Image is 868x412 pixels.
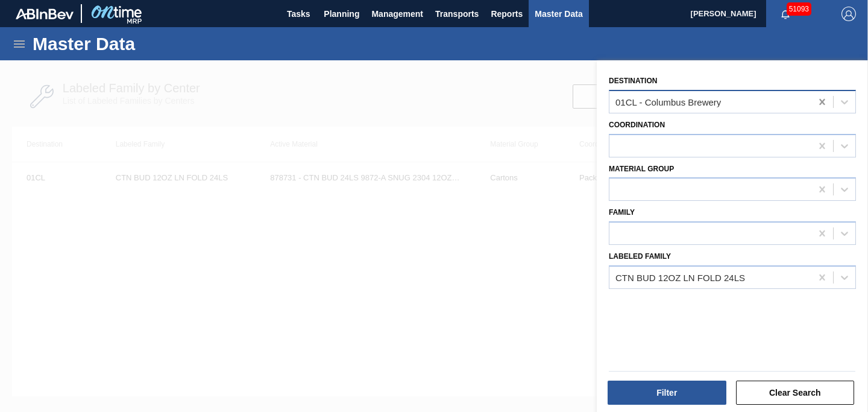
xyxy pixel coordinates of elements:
[615,97,721,107] div: 01CL - Columbus Brewery
[787,2,811,16] span: 51093
[371,7,423,21] span: Management
[285,7,312,21] span: Tasks
[736,381,855,405] button: Clear Search
[33,37,247,51] h1: Master Data
[609,208,635,217] label: Family
[609,121,665,129] label: Coordination
[841,7,856,21] img: Logout
[608,381,726,405] button: Filter
[535,7,582,21] span: Master Data
[324,7,359,21] span: Planning
[435,7,479,21] span: Transports
[615,272,745,282] div: CTN BUD 12OZ LN FOLD 24LS
[491,7,523,21] span: Reports
[609,77,657,85] label: Destination
[609,165,674,173] label: Material Group
[609,252,671,261] label: Labeled Family
[16,8,74,19] img: TNhmsLtSVTkK8tSr43FrP2fwEKptu5GPRR3wAAAABJRU5ErkJggg==
[766,5,805,22] button: Notifications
